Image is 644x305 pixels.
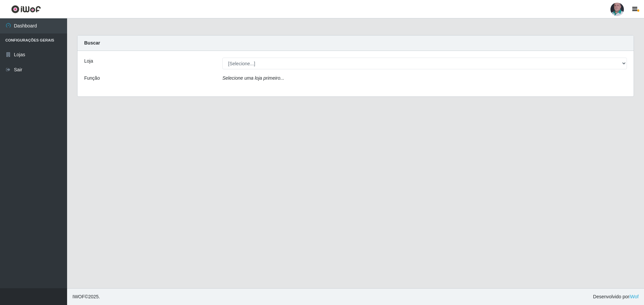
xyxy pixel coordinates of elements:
[84,58,93,65] label: Loja
[84,40,100,46] strong: Buscar
[629,294,639,299] a: iWof
[84,75,100,82] label: Função
[222,75,284,81] i: Selecione uma loja primeiro...
[593,293,639,300] span: Desenvolvido por
[72,294,85,299] span: IWOF
[72,293,100,300] span: © 2025 .
[11,5,41,13] img: CoreUI Logo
